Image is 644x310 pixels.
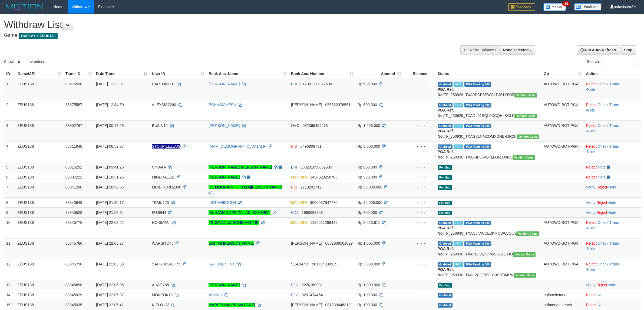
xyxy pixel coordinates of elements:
span: Marked by aafsreyleap [454,124,463,128]
span: Marked by aaftrukkakada [454,262,463,267]
a: Note [587,267,595,272]
td: 15 [4,300,15,310]
span: Marked by aaftanly [454,221,463,225]
span: PGA Pending [464,241,491,246]
b: PGA Ref. No: [438,129,454,139]
span: PGA Pending [464,82,491,87]
div: - - - [405,241,433,246]
h4: Game: [4,33,424,38]
td: · · [584,259,641,280]
td: aafmengthireach [541,300,584,310]
th: ID [4,69,15,79]
span: Copy 0882008561029 to clipboard [325,241,352,245]
td: · [584,172,641,182]
span: 88845929 [65,293,82,297]
img: panduan.png [574,3,601,11]
span: Rp 950.000 [358,175,377,179]
td: 6 [4,172,15,182]
td: AUTOWD-BOT-PGA [541,120,584,141]
td: ZEUS138 [15,259,63,280]
span: HARTONO07 [152,82,175,86]
span: Rp 536.000 [358,82,377,86]
span: Grabbed [438,103,453,107]
td: · · [584,100,641,120]
span: Copy 085822076561 to clipboard [325,103,350,107]
span: Vendor URL: https://trx31.1velocity.biz [516,231,539,236]
td: 11 [4,238,15,259]
td: ZEUS138 [15,197,63,207]
span: SEABANK [291,262,309,266]
span: BCA [291,210,299,215]
th: Date Trans.: activate to sort column descending [94,69,150,79]
td: · [584,162,641,172]
a: Reject [586,220,597,225]
a: Note [587,226,595,230]
span: Pending [438,201,452,205]
td: ZEUS138 [15,290,63,300]
span: MANDIRI [291,200,307,205]
a: Reject [586,303,597,307]
div: - - - [405,123,433,128]
span: [DATE] 22:03:27 [96,241,124,245]
span: Grabbed [438,241,453,246]
span: PGA Pending [464,262,491,267]
span: BRI [291,165,297,169]
b: PGA Ref. No: [438,247,454,256]
td: AUTOWD-BOT-PGA [541,100,584,120]
td: 12 [4,259,15,280]
a: Verify [586,200,595,205]
span: Grabbed [438,262,453,267]
span: [DATE] 00:47:29 [96,123,124,128]
td: · [584,300,641,310]
span: Grabbed [438,221,453,225]
a: LISTIANINGSIH [209,200,236,205]
span: [DATE] 12:32:31 [96,82,124,86]
div: - - - [405,210,433,215]
b: PGA Ref. No: [438,87,454,97]
span: SAHRULSIDIK99 [152,262,181,266]
a: [PERSON_NAME] [209,175,240,179]
td: TF_250930_TXAF4PJ0VBTLLGRJ89RC [435,141,541,162]
span: BNI [291,144,297,149]
span: [PERSON_NAME] [291,241,322,245]
a: Reject [586,293,597,297]
span: Nama rekening ada tanda titik/strip, harap diedit [152,144,181,149]
label: Search: [587,58,640,66]
a: Reject [586,103,597,107]
span: Copy 2220160931 to clipboard [302,283,323,287]
span: HOKIMEN [152,220,170,225]
a: Note [587,129,595,133]
a: Note [608,185,616,189]
td: ZEUS138 [15,217,63,238]
span: Marked by aafsreyleap [454,144,463,149]
span: MANDIRI [291,220,307,225]
span: Copy 081239646319 to clipboard [325,303,350,307]
td: ZEUS138 [15,162,63,172]
div: - - - [405,174,433,180]
span: 88841200 [65,185,82,189]
span: Rp 600.000 [358,165,377,169]
span: Rp 3.000.000 [358,144,380,149]
div: - - - [405,81,433,87]
span: Rp 35.000.000 [358,185,382,189]
span: BCA [291,293,299,297]
a: [PERSON_NAME] [209,82,240,86]
span: Rp 3.000.000 [358,262,380,266]
span: 88811948 [65,144,82,149]
span: Copy 901754090519 to clipboard [312,262,337,266]
td: 3 [4,120,15,141]
td: 8 [4,197,15,207]
a: Note [608,283,616,287]
span: ALEXSIS2290 [152,103,176,107]
td: ZEUS138 [15,300,63,310]
span: Grabbed [438,303,453,308]
span: [DATE] 22:03:22 [96,220,124,225]
span: KIELO123 [152,303,170,307]
span: [DATE] 22:05:37 [96,293,124,297]
td: ZEUS138 [15,141,63,162]
a: Note [598,165,606,169]
span: Copy 1430029258785 to clipboard [310,175,337,179]
a: [DEMOGRAPHIC_DATA][PERSON_NAME] [209,185,282,189]
span: Grabbed [438,293,453,298]
span: Rp 1.605.000 [358,241,380,245]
